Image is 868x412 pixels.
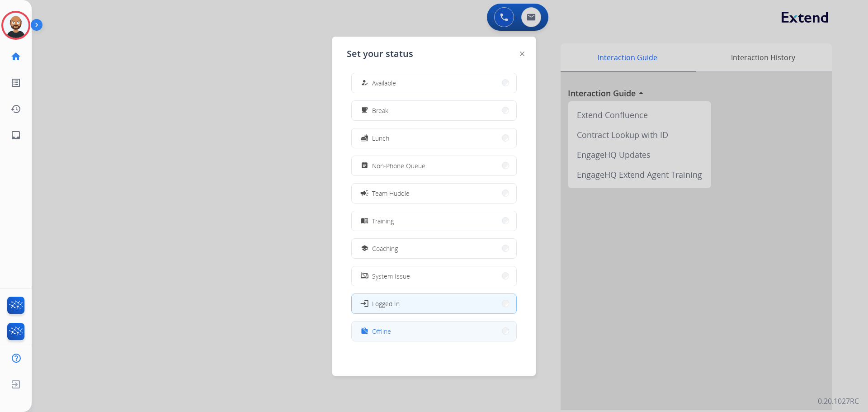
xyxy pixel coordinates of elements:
mat-icon: home [10,51,21,62]
button: Team Huddle [352,184,516,203]
img: close-button [520,52,524,56]
mat-icon: school [361,245,368,252]
img: avatar [3,13,28,38]
button: Logged In [352,294,516,313]
button: System Issue [352,266,516,286]
mat-icon: campaign [360,189,369,198]
mat-icon: how_to_reg [361,79,368,87]
button: Offline [352,322,516,341]
span: Coaching [372,244,398,253]
mat-icon: assignment [361,162,368,170]
p: 0.20.1027RC [818,396,859,407]
button: Break [352,101,516,120]
mat-icon: login [360,299,369,308]
mat-icon: list_alt [10,77,21,88]
button: Available [352,73,516,93]
mat-icon: history [10,104,21,114]
mat-icon: free_breakfast [361,107,368,114]
span: Offline [372,327,391,336]
mat-icon: fastfood [361,134,368,142]
span: System Issue [372,271,410,281]
span: Team Huddle [372,189,410,198]
mat-icon: inbox [10,130,21,141]
span: Logged In [372,299,400,308]
button: Coaching [352,239,516,258]
span: Available [372,78,396,88]
mat-icon: phonelink_off [361,272,368,280]
span: Training [372,216,394,226]
button: Lunch [352,128,516,148]
mat-icon: work_off [361,327,368,335]
span: Set your status [347,47,413,60]
span: Non-Phone Queue [372,161,425,170]
mat-icon: menu_book [361,217,368,225]
button: Non-Phone Queue [352,156,516,175]
span: Lunch [372,133,389,143]
span: Break [372,106,388,115]
button: Training [352,211,516,231]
